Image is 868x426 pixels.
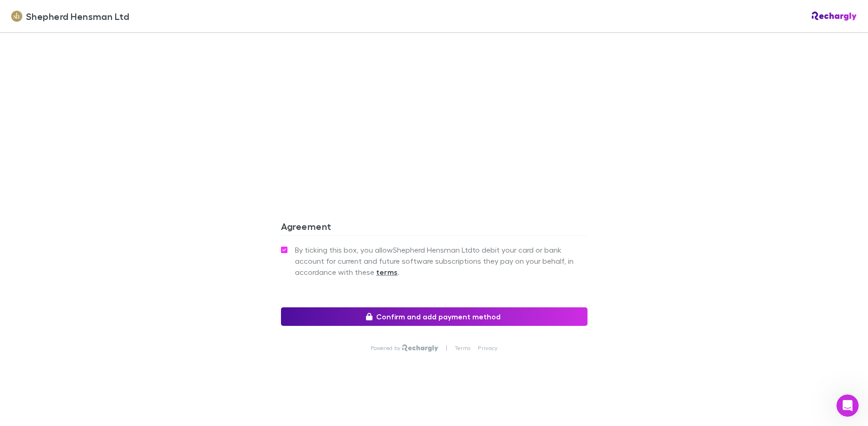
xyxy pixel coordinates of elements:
[376,267,398,277] strong: terms
[295,244,587,278] span: By ticking this box, you allow Shepherd Hensman Ltd to debit your card or bank account for curren...
[281,307,587,326] button: Confirm and add payment method
[446,344,447,352] p: |
[455,344,470,352] a: Terms
[478,344,497,352] a: Privacy
[402,344,438,352] img: Rechargly Logo
[836,394,859,417] iframe: Intercom live chat
[11,11,22,22] img: Shepherd Hensman Ltd's Logo
[371,344,403,352] p: Powered by
[26,9,129,23] span: Shepherd Hensman Ltd
[812,12,857,21] img: Rechargly Logo
[281,221,587,235] h3: Agreement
